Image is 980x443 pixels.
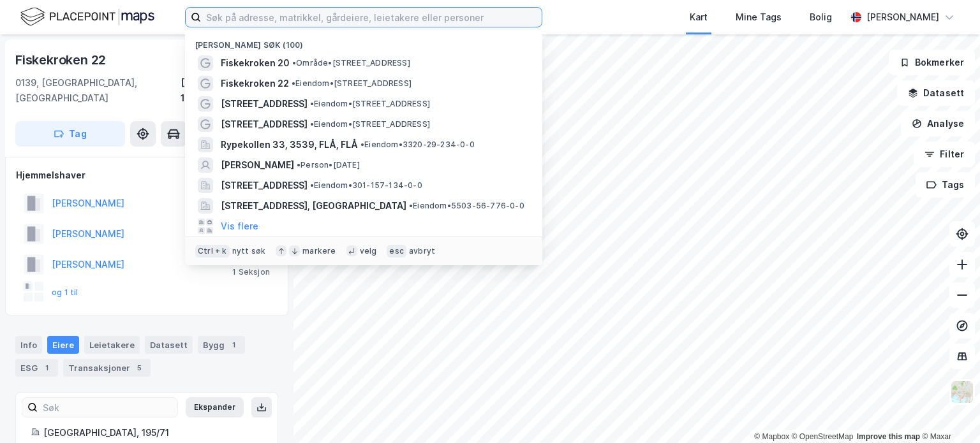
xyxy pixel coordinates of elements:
img: logo.f888ab2527a4732fd821a326f86c7f29.svg [20,6,154,28]
div: Mine Tags [736,10,782,25]
div: 1 Seksjon [232,267,270,277]
span: Eiendom • 3320-29-234-0-0 [360,140,475,150]
span: • [310,180,314,190]
button: Vis flere [221,219,258,234]
div: Ctrl + k [195,245,230,258]
span: Eiendom • [STREET_ADDRESS] [310,119,430,129]
button: Tags [916,172,975,198]
div: nytt søk [232,246,266,256]
div: Leietakere [84,336,140,354]
img: Z [950,380,974,404]
span: • [409,201,413,210]
span: • [310,119,314,129]
span: • [297,160,301,170]
div: Hjemmelshaver [16,168,278,183]
div: markere [302,246,336,256]
div: [GEOGRAPHIC_DATA], 195/71 [181,75,278,106]
a: Improve this map [857,432,920,441]
button: Filter [914,142,975,167]
button: Tag [15,121,125,147]
button: Analyse [901,111,975,136]
input: Søk på adresse, matrikkel, gårdeiere, leietakere eller personer [201,8,542,27]
span: [STREET_ADDRESS], [GEOGRAPHIC_DATA] [221,198,406,214]
input: Søk [38,398,177,417]
span: Fiskekroken 20 [221,55,290,71]
span: Eiendom • [STREET_ADDRESS] [310,99,430,109]
div: Eiere [47,336,79,354]
div: Transaksjoner [63,359,151,377]
a: OpenStreetMap [792,432,854,441]
span: [STREET_ADDRESS] [221,96,308,112]
div: 1 [40,361,53,374]
button: Bokmerker [889,50,975,75]
div: ESG [15,359,58,377]
div: Fiskekroken 22 [15,50,108,70]
div: esc [387,245,406,258]
span: • [292,58,296,68]
div: velg [360,246,377,256]
span: Eiendom • 301-157-134-0-0 [310,180,422,191]
span: [PERSON_NAME] [221,157,294,173]
div: Kontrollprogram for chat [916,382,980,443]
div: [PERSON_NAME] [866,10,939,25]
span: Eiendom • 5503-56-776-0-0 [409,201,524,211]
div: Bygg [198,336,245,354]
button: Datasett [897,80,975,106]
span: Område • [STREET_ADDRESS] [292,58,410,68]
div: 0139, [GEOGRAPHIC_DATA], [GEOGRAPHIC_DATA] [15,75,181,106]
span: • [360,140,364,149]
div: [PERSON_NAME] søk (100) [185,30,542,53]
span: [STREET_ADDRESS] [221,178,308,193]
div: avbryt [409,246,435,256]
div: 5 [133,361,145,374]
span: [STREET_ADDRESS] [221,117,308,132]
span: Rypekollen 33, 3539, FLÅ, FLÅ [221,137,358,152]
span: Fiskekroken 22 [221,76,289,91]
span: Person • [DATE] [297,160,360,170]
div: 1 [227,338,240,351]
a: Mapbox [754,432,789,441]
div: Bolig [810,10,832,25]
div: Datasett [145,336,193,354]
div: Kart [690,10,708,25]
iframe: Chat Widget [916,382,980,443]
span: • [292,78,295,88]
div: [GEOGRAPHIC_DATA], 195/71 [43,425,262,440]
button: Ekspander [186,397,244,418]
div: Info [15,336,42,354]
span: Eiendom • [STREET_ADDRESS] [292,78,412,89]
span: • [310,99,314,108]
